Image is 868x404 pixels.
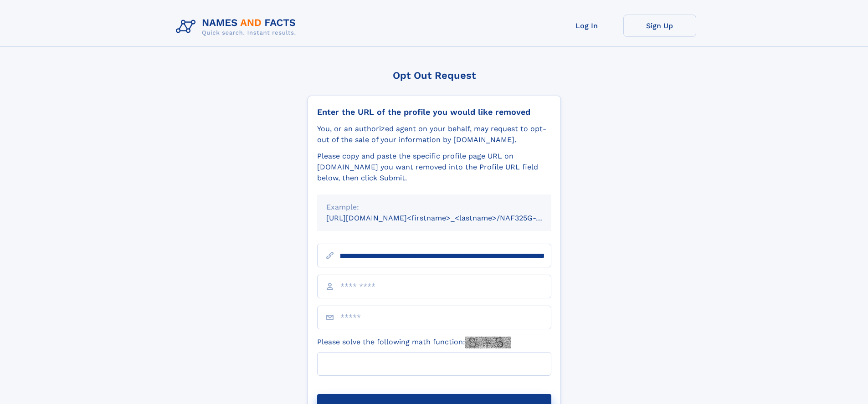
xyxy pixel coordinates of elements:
[326,202,542,213] div: Example:
[308,70,561,81] div: Opt Out Request
[317,151,551,184] div: Please copy and paste the specific profile page URL on [DOMAIN_NAME] you want removed into the Pr...
[326,214,569,222] small: [URL][DOMAIN_NAME]<firstname>_<lastname>/NAF325G-xxxxxxxx
[172,15,303,39] img: Logo Names and Facts
[317,123,551,145] div: You, or an authorized agent on your behalf, may request to opt-out of the sale of your informatio...
[317,107,551,117] div: Enter the URL of the profile you would like removed
[317,337,511,348] label: Please solve the following math function:
[623,15,696,37] a: Sign Up
[550,15,623,37] a: Log In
